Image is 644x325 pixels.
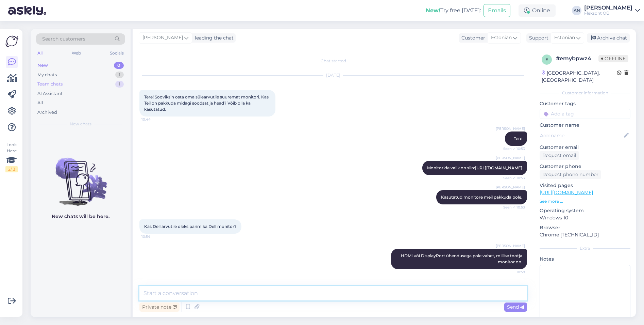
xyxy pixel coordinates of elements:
div: Team chats [37,81,63,88]
span: Seen ✓ 10:53 [499,175,525,181]
div: [DATE] [139,72,527,78]
span: HDMI või DisplayPort ühendusega pole vahet, millise tootja monitor on. [401,253,523,264]
span: Kas Dell arvutile oleks parim ka Dell monitor? [144,224,237,229]
span: 10:44 [141,117,167,122]
div: All [36,49,44,58]
p: See more ... [540,198,630,204]
span: Seen ✓ 10:53 [499,146,525,151]
div: New [37,62,48,69]
p: Operating system [540,207,630,214]
p: Chrome [TECHNICAL_ID] [540,231,630,238]
button: Emails [484,4,510,17]
div: Request phone number [540,170,601,179]
span: Search customers [42,35,85,43]
span: 10:54 [141,234,167,239]
p: Notes [540,256,630,263]
p: Visited pages [540,182,630,189]
a: [URL][DOMAIN_NAME] [475,165,522,170]
div: Extra [540,245,630,251]
div: 1 [115,72,124,78]
span: Monitoride valik on siin: [427,165,522,170]
div: Customer [459,34,485,42]
span: New chats [70,121,91,127]
p: Customer tags [540,100,630,107]
div: Try free [DATE]: [426,6,481,15]
span: Send [507,304,524,310]
span: Seen ✓ 10:53 [499,205,525,210]
p: Windows 10 [540,214,630,221]
div: Look Here [5,142,18,172]
div: 1 [115,81,124,88]
div: 2 / 3 [5,166,18,172]
div: All [37,99,43,106]
div: 0 [114,62,124,69]
div: Support [526,34,548,42]
div: Request email [540,151,579,160]
span: Tere! Sooviksin osta oma sülearvutile suuremat monitori. Kas Teil on pakkuda midagi soodsat ja he... [144,94,270,112]
input: Add name [540,132,623,139]
div: Archive chat [587,33,630,43]
div: Archived [37,109,57,116]
p: Browser [540,224,630,231]
b: New! [426,7,440,14]
span: Estonian [491,34,512,42]
div: Fleksont OÜ [584,11,632,16]
span: Kasutatud monitore meil pakkuda pole. [441,195,522,200]
span: [PERSON_NAME] [496,243,525,248]
div: leading the chat [192,34,234,42]
input: Add a tag [540,109,630,119]
img: Askly Logo [5,35,18,48]
span: [PERSON_NAME] [496,126,525,131]
div: Chat started [139,58,527,64]
span: 10:59 [499,269,525,275]
span: [PERSON_NAME] [496,155,525,160]
span: [PERSON_NAME] [142,34,183,42]
div: Socials [108,49,125,58]
div: [PERSON_NAME] [584,5,632,11]
div: AN [572,6,581,15]
span: e [545,57,548,62]
p: Customer name [540,122,630,129]
div: Web [70,49,82,58]
div: My chats [37,72,57,78]
p: Customer phone [540,163,630,170]
span: Offline [598,55,628,62]
span: Tere [514,136,522,141]
p: Customer email [540,144,630,151]
span: [PERSON_NAME] [496,185,525,190]
div: Online [519,4,556,17]
span: Estonian [554,34,575,42]
div: Private note [139,303,180,312]
p: New chats will be here. [52,213,109,220]
img: No chats [31,145,131,207]
div: AI Assistant [37,90,63,97]
div: Customer information [540,90,630,96]
div: [GEOGRAPHIC_DATA], [GEOGRAPHIC_DATA] [542,69,617,84]
div: # emybpwz4 [556,55,598,63]
a: [PERSON_NAME]Fleksont OÜ [584,5,640,16]
a: [URL][DOMAIN_NAME] [540,189,593,196]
